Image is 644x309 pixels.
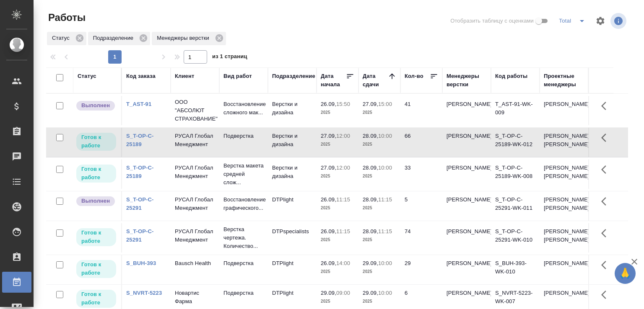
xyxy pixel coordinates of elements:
[544,196,584,212] p: [PERSON_NAME], [PERSON_NAME]
[88,32,150,45] div: Подразделение
[268,160,317,189] td: Верстки и дизайна
[400,96,442,125] td: 41
[336,133,350,139] p: 12:00
[447,259,487,268] p: [PERSON_NAME]
[491,191,540,221] td: S_T-OP-C-25291-WK-011
[378,228,392,234] p: 11:15
[268,223,317,252] td: DTPspecialists
[400,223,442,252] td: 74
[363,228,378,234] p: 28.09,
[321,204,354,212] p: 2025
[75,164,117,183] div: Исполнитель может приступить к работе
[495,72,527,80] div: Код работы
[52,34,73,42] p: Статус
[321,72,346,89] div: Дата начала
[268,128,317,157] td: Верстки и дизайна
[175,132,215,149] p: РУСАЛ Глобал Менеджмент
[400,255,442,284] td: 29
[126,165,154,179] a: S_T-OP-C-25189
[175,98,215,123] p: ООО "АБСОЛЮТ СТРАХОВАНИЕ"
[447,132,487,140] p: [PERSON_NAME]
[596,191,616,211] button: Здесь прячутся важные кнопки
[81,165,111,182] p: Готов к работе
[336,260,350,266] p: 14:00
[321,133,336,139] p: 27.09,
[363,268,396,276] p: 2025
[400,191,442,221] td: 5
[378,290,392,296] p: 10:00
[223,196,264,212] p: Восстановление графического...
[363,140,396,149] p: 2025
[336,290,350,296] p: 09:00
[405,72,423,80] div: Кол-во
[447,227,487,236] p: [PERSON_NAME]
[75,100,117,111] div: Исполнитель завершил работу
[157,34,212,42] p: Менеджеры верстки
[363,165,378,171] p: 28.09,
[223,225,264,250] p: Верстка чертежа. Количество...
[610,13,628,29] span: Посмотреть информацию
[378,196,392,203] p: 11:15
[175,196,215,212] p: РУСАЛ Глобал Менеджмент
[363,72,388,89] div: Дата сдачи
[590,11,610,31] span: Настроить таблицу
[618,265,632,282] span: 🙏
[540,255,588,284] td: [PERSON_NAME]
[78,72,96,80] div: Статус
[596,96,616,116] button: Здесь прячутся важные кнопки
[126,196,154,211] a: S_T-OP-C-25291
[378,165,392,171] p: 10:00
[491,255,540,284] td: S_BUH-393-WK-010
[378,260,392,266] p: 10:00
[363,101,378,107] p: 27.09,
[126,101,151,107] a: T_AST-91
[378,133,392,139] p: 10:00
[152,32,226,45] div: Менеджеры верстки
[336,228,350,234] p: 11:15
[126,133,154,147] a: S_T-OP-C-25189
[321,140,354,149] p: 2025
[126,228,154,243] a: S_T-OP-C-25291
[447,196,487,204] p: [PERSON_NAME]
[321,196,336,203] p: 26.09,
[491,128,540,157] td: S_T-OP-C-25189-WK-012
[81,260,111,277] p: Готов к работе
[223,72,252,80] div: Вид работ
[544,164,584,180] p: [PERSON_NAME], [PERSON_NAME]
[363,290,378,296] p: 29.09,
[596,128,616,148] button: Здесь прячутся важные кнопки
[321,228,336,234] p: 26.09,
[223,100,264,117] p: Восстановление сложного мак...
[400,128,442,157] td: 66
[447,289,487,297] p: [PERSON_NAME]
[126,72,156,80] div: Код заказа
[544,132,584,149] p: [PERSON_NAME], [PERSON_NAME]
[321,101,336,107] p: 26.09,
[81,229,111,245] p: Готов к работе
[268,255,317,284] td: DTPlight
[93,34,136,42] p: Подразделение
[363,297,396,306] p: 2025
[321,297,354,306] p: 2025
[336,101,350,107] p: 15:50
[447,164,487,172] p: [PERSON_NAME]
[81,197,110,205] p: Выполнен
[450,17,534,25] span: Отобразить таблицу с оценками
[336,165,350,171] p: 12:00
[212,51,247,64] span: из 1 страниц
[363,196,378,203] p: 28.09,
[363,204,396,212] p: 2025
[447,72,487,89] div: Менеджеры верстки
[223,259,264,268] p: Подверстка
[46,11,86,24] span: Работы
[400,160,442,189] td: 33
[321,108,354,117] p: 2025
[363,236,396,244] p: 2025
[596,223,616,243] button: Здесь прячутся важные кнопки
[75,132,117,152] div: Исполнитель может приступить к работе
[75,259,117,279] div: Исполнитель может приступить к работе
[75,289,117,309] div: Исполнитель может приступить к работе
[544,72,584,89] div: Проектные менеджеры
[540,96,588,125] td: [PERSON_NAME]
[321,165,336,171] p: 27.09,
